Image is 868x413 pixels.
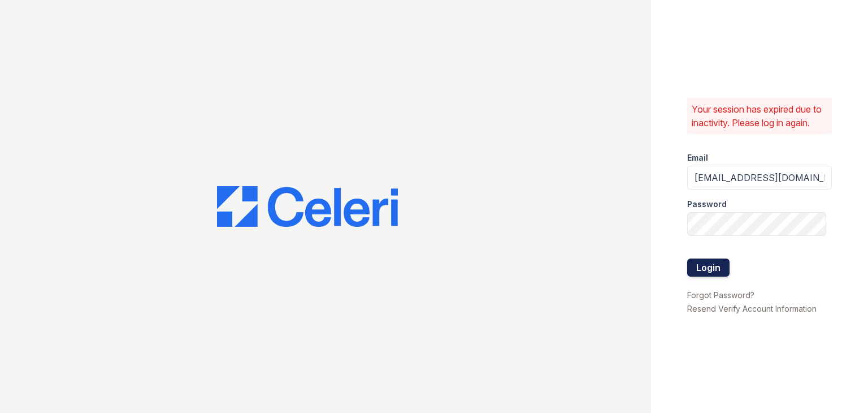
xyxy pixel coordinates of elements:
p: Your session has expired due to inactivity. Please log in again. [692,102,827,130]
a: Resend Verify Account Information [687,304,817,313]
img: CE_Logo_Blue-a8612792a0a2168367f1c8372b55b34899dd931a85d93a1a3d3e32e68fde9ad4.png [217,186,398,227]
button: Login [687,259,730,277]
a: Forgot Password? [687,290,754,300]
label: Password [687,199,727,210]
label: Email [687,152,708,164]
